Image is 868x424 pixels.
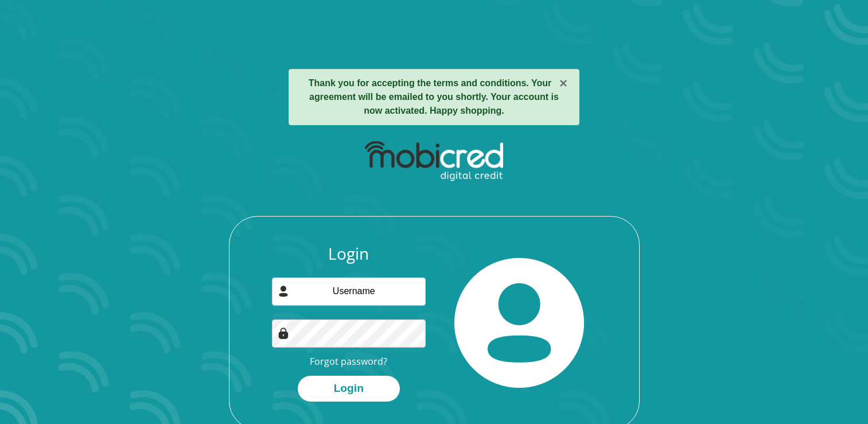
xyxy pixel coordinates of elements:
h3: Login [272,244,426,264]
input: Username [272,277,426,306]
img: user-icon image [278,286,289,297]
img: mobicred logo [365,141,503,182]
a: Forgot password? [310,355,387,368]
button: Login [298,376,400,402]
strong: Thank you for accepting the terms and conditions. Your agreement will be emailed to you shortly. ... [309,78,559,115]
img: Image [278,327,289,339]
button: × [559,76,567,90]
